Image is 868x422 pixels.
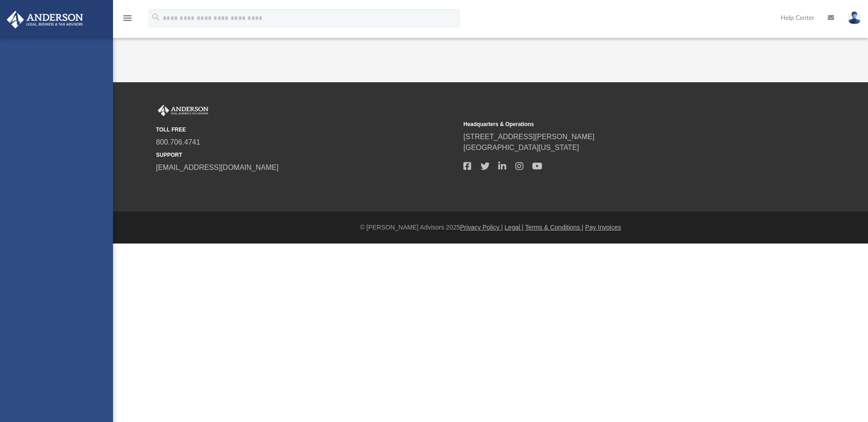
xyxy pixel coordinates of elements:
img: User Pic [848,11,861,24]
small: SUPPORT [156,151,457,159]
small: Headquarters & Operations [463,120,764,128]
a: 800.706.4741 [156,138,200,146]
i: menu [122,13,133,23]
a: [STREET_ADDRESS][PERSON_NAME] [463,133,594,141]
a: Pay Invoices [585,224,621,231]
a: [EMAIL_ADDRESS][DOMAIN_NAME] [156,164,278,171]
img: Anderson Advisors Platinum Portal [156,105,210,117]
img: Anderson Advisors Platinum Portal [4,11,86,28]
i: search [151,12,161,22]
small: TOLL FREE [156,126,457,134]
div: © [PERSON_NAME] Advisors 2025 [113,223,868,232]
a: Legal | [505,224,524,231]
a: [GEOGRAPHIC_DATA][US_STATE] [463,144,579,151]
a: Terms & Conditions | [525,224,584,231]
a: Privacy Policy | [460,224,503,231]
a: menu [122,17,133,23]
